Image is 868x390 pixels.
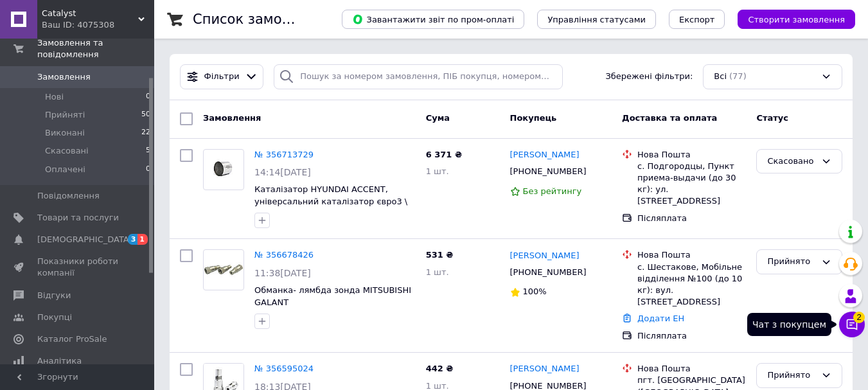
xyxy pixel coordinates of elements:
[45,127,85,139] span: Виконані
[729,71,747,81] span: (77)
[37,333,107,345] span: Каталог ProSale
[45,91,64,103] span: Нові
[146,164,150,175] span: 0
[254,250,314,260] a: № 356678426
[426,150,462,159] span: 6 371 ₴
[254,150,314,159] a: № 356713729
[637,314,684,323] a: Додати ЕН
[42,19,154,31] div: Ваш ID: 4075308
[342,10,524,29] button: Завантажити звіт по пром-оплаті
[839,312,865,337] button: Чат з покупцем2
[767,369,816,382] div: Прийнято
[679,15,715,24] span: Експорт
[146,91,150,103] span: 0
[426,166,449,176] span: 1 шт.
[510,363,580,375] a: [PERSON_NAME]
[45,109,85,121] span: Прийняті
[37,37,154,60] span: Замовлення та повідомлення
[767,255,816,269] div: Прийнято
[37,71,91,83] span: Замовлення
[37,190,100,202] span: Повідомлення
[537,10,656,29] button: Управління статусами
[748,15,845,24] span: Створити замовлення
[426,364,454,373] span: 442 ₴
[756,113,788,123] span: Статус
[204,155,244,183] img: Фото товару
[523,287,547,296] span: 100%
[254,167,311,177] span: 14:14[DATE]
[37,355,82,367] span: Аналітика
[853,312,865,323] span: 2
[622,113,717,123] span: Доставка та оплата
[510,149,580,161] a: [PERSON_NAME]
[193,12,323,27] h1: Список замовлень
[510,250,580,262] a: [PERSON_NAME]
[37,312,72,323] span: Покупці
[274,64,562,89] input: Пошук за номером замовлення, ПІБ покупця, номером телефону, Email, номером накладної
[637,213,746,224] div: Післяплата
[637,149,746,161] div: Нова Пошта
[510,113,557,123] span: Покупець
[42,8,138,19] span: Catalyst
[37,256,119,279] span: Показники роботи компанії
[146,145,150,157] span: 5
[725,14,855,24] a: Створити замовлення
[508,163,589,180] div: [PHONE_NUMBER]
[637,363,746,375] div: Нова Пошта
[204,71,240,83] span: Фільтри
[547,15,646,24] span: Управління статусами
[637,261,746,308] div: с. Шестакове, Мобільне відділення №100 (до 10 кг): вул. [STREET_ADDRESS]
[37,290,71,301] span: Відгуки
[204,259,244,282] img: Фото товару
[254,268,311,278] span: 11:38[DATE]
[352,13,514,25] span: Завантажити звіт по пром-оплаті
[128,234,138,245] span: 3
[637,330,746,342] div: Післяплата
[738,10,855,29] button: Створити замовлення
[426,250,454,260] span: 531 ₴
[203,113,261,123] span: Замовлення
[141,109,150,121] span: 50
[767,155,816,168] div: Скасовано
[508,264,589,281] div: [PHONE_NUMBER]
[37,234,132,245] span: [DEMOGRAPHIC_DATA]
[426,267,449,277] span: 1 шт.
[714,71,727,83] span: Всі
[254,364,314,373] a: № 356595024
[669,10,725,29] button: Експорт
[203,149,244,190] a: Фото товару
[254,285,411,307] a: Обманка- лямбда зонда MITSUBISHI GALANT
[426,113,450,123] span: Cума
[637,249,746,261] div: Нова Пошта
[45,164,85,175] span: Оплачені
[637,161,746,208] div: с. Подгородцы, Пункт приема-выдачи (до 30 кг): ул. [STREET_ADDRESS]
[523,186,582,196] span: Без рейтингу
[37,212,119,224] span: Товари та послуги
[254,184,407,218] a: Каталізатор HYUNDAI ACCENT, універсальний каталізатор євро3 \ євро4
[203,249,244,290] a: Фото товару
[747,313,831,336] div: Чат з покупцем
[605,71,693,83] span: Збережені фільтри:
[45,145,89,157] span: Скасовані
[141,127,150,139] span: 22
[137,234,148,245] span: 1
